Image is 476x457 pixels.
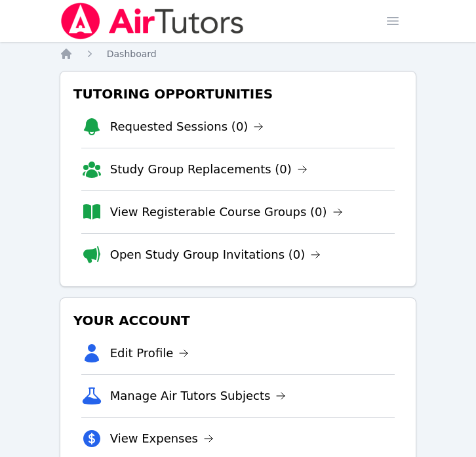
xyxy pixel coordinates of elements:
[110,118,264,136] a: Requested Sessions (0)
[110,429,214,448] a: View Expenses
[107,49,157,59] span: Dashboard
[71,309,406,332] h3: Your Account
[107,47,157,60] a: Dashboard
[60,3,245,39] img: Air Tutors
[60,47,417,60] nav: Breadcrumb
[110,160,307,179] a: Study Group Replacements (0)
[71,82,406,106] h3: Tutoring Opportunities
[110,387,287,405] a: Manage Air Tutors Subjects
[110,246,321,264] a: Open Study Group Invitations (0)
[110,203,343,221] a: View Registerable Course Groups (0)
[110,344,189,362] a: Edit Profile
